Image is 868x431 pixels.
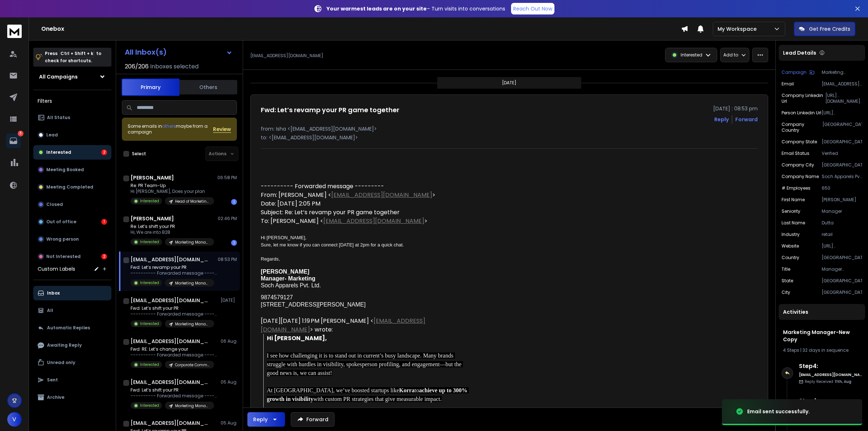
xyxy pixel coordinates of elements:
p: Email [782,81,794,87]
h3: Inboxes selected [150,62,199,71]
p: Company Country [782,122,822,133]
p: ---------- Forwarded message --------- From: Star [131,393,217,399]
button: Meeting Completed [33,180,111,194]
div: 1 [231,199,237,205]
a: 9874579127 [261,294,293,300]
h1: [PERSON_NAME] [131,215,174,222]
p: Sent [47,377,58,383]
p: My Workspace [718,25,759,33]
p: [GEOGRAPHIC_DATA] [822,139,862,145]
p: Seniority [782,208,800,214]
button: Inbox [33,286,111,300]
p: All [47,308,53,313]
p: Archive [47,394,64,400]
p: [GEOGRAPHIC_DATA] [822,255,862,261]
p: ---------- Forwarded message --------- From: [PERSON_NAME] [131,352,217,358]
div: Regards, [261,255,472,308]
span: Review [213,126,231,133]
span: Korra [399,387,415,393]
p: Marketing Manager-New Copy [822,69,862,75]
img: logo [7,25,22,38]
button: Reply [247,412,285,427]
p: Wrong person [46,236,79,242]
button: Campaign [782,69,814,75]
p: Not Interested [46,254,81,259]
button: Get Free Credits [794,22,855,36]
p: Title [782,266,790,272]
p: 650 [822,185,862,191]
label: Select [132,151,146,157]
a: [EMAIL_ADDRESS][DOMAIN_NAME] [261,317,425,334]
p: [GEOGRAPHIC_DATA] [822,122,862,133]
p: Fwd: RE: Let’s change your [131,346,217,352]
p: Meeting Completed [46,184,93,190]
strong: Manager- Marketing [261,275,315,282]
div: Email sent successfully. [747,408,810,415]
h1: [EMAIL_ADDRESS][DOMAIN_NAME] [131,256,210,263]
h1: [EMAIL_ADDRESS][DOMAIN_NAME] [131,297,210,304]
div: Hi [PERSON_NAME], [261,234,472,241]
a: Reach Out Now [511,3,554,14]
p: from: Isha <[EMAIL_ADDRESS][DOMAIN_NAME]> [261,125,758,132]
p: [URL][DOMAIN_NAME] [822,243,862,249]
a: 5 [6,134,21,148]
span: Soch Apparels Pvt. Ltd. [261,282,321,288]
button: Lead [33,128,111,142]
a: [STREET_ADDRESS][PERSON_NAME] [261,301,366,308]
p: Meeting Booked [46,167,84,173]
p: Fwd: Let’s revamp your PR [131,265,217,270]
div: Sure, let me know if you can connect [DATE] at 2pm for a quick chat. [261,241,472,249]
p: Lead Details [783,49,816,56]
p: Fwd: Let’s shift your PR [131,305,217,311]
p: Manager Marketing [822,266,862,272]
p: 5 [18,131,24,136]
p: retail [822,232,862,237]
button: V [7,412,22,427]
a: [EMAIL_ADDRESS][DOMAIN_NAME] [323,217,424,225]
button: Archive [33,390,111,405]
p: Re: PR Team-Up [131,183,214,189]
p: Automatic Replies [47,325,90,331]
p: Unread only [47,360,75,365]
button: All Status [33,110,111,125]
button: Automatic Replies [33,321,111,335]
p: Re: Let’s shift your PR [131,224,214,229]
button: Not Interested2 [33,249,111,264]
p: Interested [140,403,159,408]
p: 08:53 PM [218,257,237,262]
p: Out of office [46,219,76,225]
p: Company State [782,139,817,145]
p: [DATE] : 08:53 pm [713,105,758,112]
div: 2 [101,254,107,259]
h1: Marketing Manager-New Copy [783,329,861,343]
button: All Inbox(s) [119,45,238,59]
span: At [GEOGRAPHIC_DATA], we’ve boosted startups like [267,387,399,393]
span: to [414,387,419,393]
p: 05 Aug [221,379,237,385]
p: [GEOGRAPHIC_DATA] [822,278,862,284]
p: [EMAIL_ADDRESS][DOMAIN_NAME] [250,53,323,59]
p: Industry [782,232,800,237]
div: 2 [101,149,107,155]
p: City [782,290,790,295]
p: Interested [140,239,159,245]
h1: [EMAIL_ADDRESS][DOMAIN_NAME] [131,379,210,386]
p: [DATE] [502,80,516,86]
button: Interested2 [33,145,111,160]
p: Email Status [782,151,809,156]
button: Wrong person [33,232,111,246]
button: Meeting Booked [33,162,111,177]
span: with custom PR strategies that give measurable impact. [313,396,442,402]
button: Others [179,79,237,95]
div: Forward [735,116,758,123]
p: Marketing Manager-New Copy [175,240,210,245]
div: Some emails in maybe from a campaign [128,123,213,135]
p: Campaign [782,69,807,75]
p: Marketing Manager-New Copy [175,403,210,409]
div: To: [PERSON_NAME] < > [261,217,472,225]
p: [EMAIL_ADDRESS][DOMAIN_NAME] [822,81,862,87]
p: Dutta [822,220,862,226]
p: Last Name [782,220,805,226]
h1: [EMAIL_ADDRESS][DOMAIN_NAME] [131,338,210,345]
